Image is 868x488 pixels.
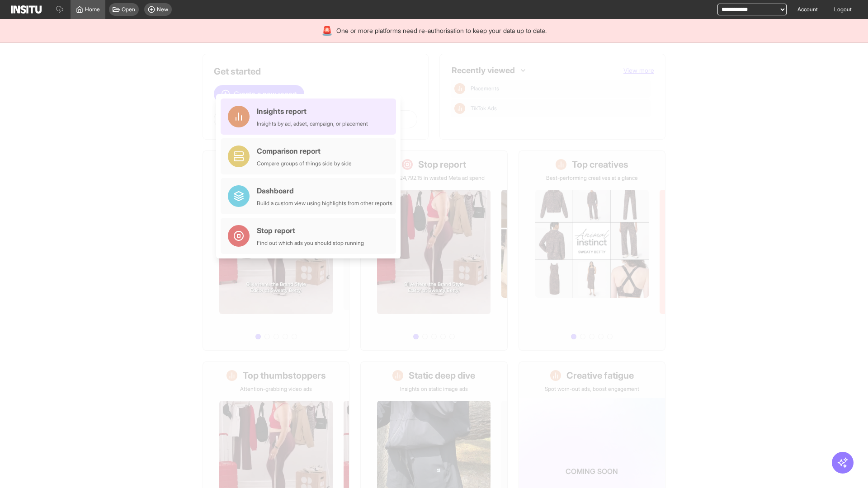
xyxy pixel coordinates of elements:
div: Insights report [257,106,368,117]
div: Find out which ads you should stop running [257,239,364,247]
span: Open [122,6,135,13]
div: Stop report [257,225,364,236]
span: Home [85,6,100,13]
span: One or more platforms need re-authorisation to keep your data up to date. [336,26,547,35]
span: New [157,6,168,13]
div: Comparison report [257,145,352,156]
div: Insights by ad, adset, campaign, or placement [257,120,368,127]
div: Dashboard [257,185,392,196]
div: Compare groups of things side by side [257,160,352,167]
img: Logo [11,5,42,14]
div: Build a custom view using highlights from other reports [257,200,392,207]
div: 🚨 [321,24,333,37]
